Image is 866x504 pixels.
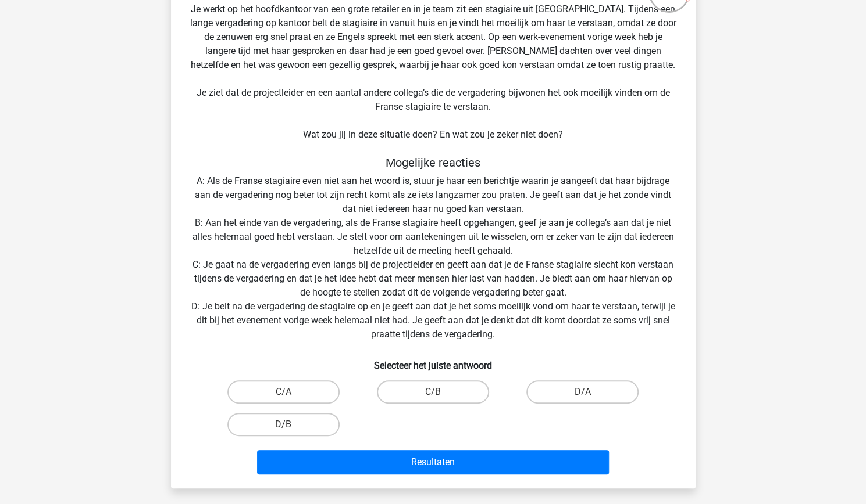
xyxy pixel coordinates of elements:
label: C/A [227,380,340,404]
label: D/A [526,380,639,404]
label: D/B [227,413,340,436]
h5: Mogelijke reacties [190,156,677,170]
h6: Selecteer het juiste antwoord [190,351,677,371]
button: Resultaten [257,450,609,474]
label: C/B [377,380,489,404]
